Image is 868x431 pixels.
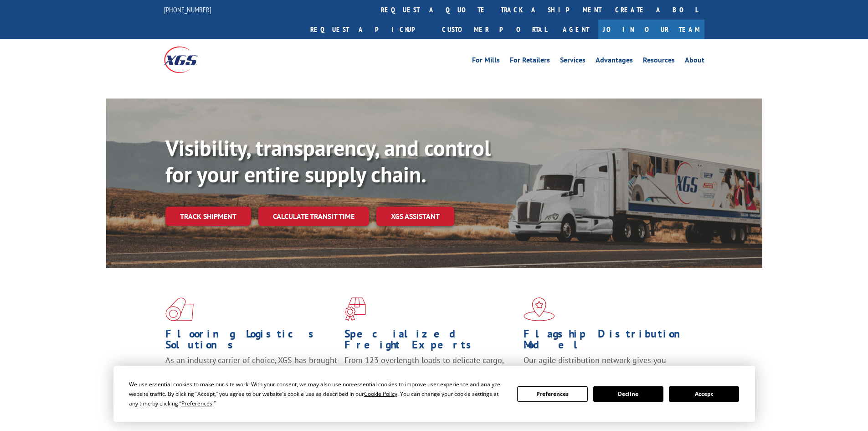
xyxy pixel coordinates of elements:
a: Calculate transit time [258,207,369,226]
button: Decline [593,386,663,402]
h1: Flooring Logistics Solutions [165,328,338,355]
img: xgs-icon-flagship-distribution-model-red [524,297,555,321]
a: For Retailers [510,57,550,67]
h1: Flagship Distribution Model [524,328,696,355]
span: As an industry carrier of choice, XGS has brought innovation and dedication to flooring logistics... [165,355,337,387]
a: Join Our Team [598,20,704,39]
p: From 123 overlength loads to delicate cargo, our experienced staff knows the best way to move you... [344,355,517,395]
b: Visibility, transparency, and control for your entire supply chain. [165,134,491,188]
span: Our agile distribution network gives you nationwide inventory management on demand. [524,355,691,376]
a: Agent [554,20,598,39]
a: For Mills [472,57,500,67]
a: Customer Portal [435,20,554,39]
a: XGS ASSISTANT [376,207,454,226]
img: xgs-icon-focused-on-flooring-red [344,297,366,321]
a: Advantages [596,57,633,67]
a: Track shipment [165,207,251,226]
a: Resources [643,57,675,67]
span: Cookie Policy [364,390,397,398]
span: Preferences [181,400,212,407]
a: Request a pickup [303,20,435,39]
h1: Specialized Freight Experts [344,328,517,355]
div: Cookie Consent Prompt [113,366,755,422]
div: We use essential cookies to make our site work. With your consent, we may also use non-essential ... [129,379,506,408]
button: Preferences [517,386,587,402]
a: Services [560,57,586,67]
img: xgs-icon-total-supply-chain-intelligence-red [165,297,194,321]
a: About [685,57,704,67]
a: [PHONE_NUMBER] [164,5,211,14]
button: Accept [669,386,739,402]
